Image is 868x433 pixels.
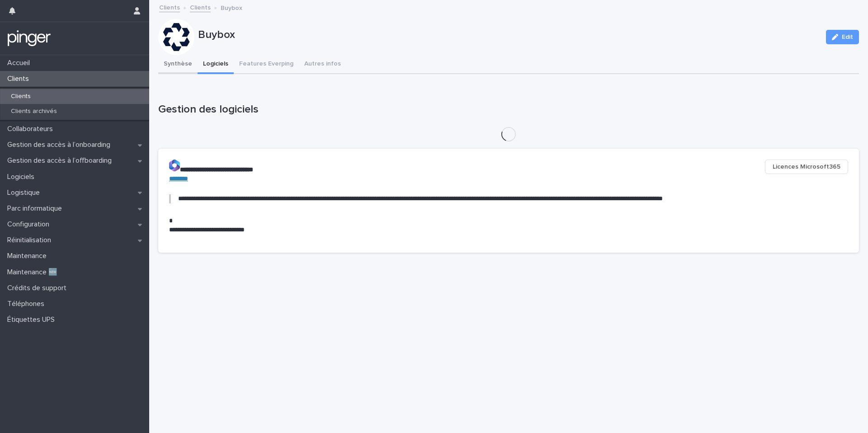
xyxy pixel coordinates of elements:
[4,141,118,149] p: Gestion des accès à l’onboarding
[826,30,859,44] button: Edit
[4,75,36,83] p: Clients
[299,55,346,74] button: Autres infos
[4,93,38,100] p: Clients
[4,268,65,277] p: Maintenance 🆕
[4,284,74,292] p: Crédits de support
[234,55,299,74] button: Features Everping
[7,29,51,47] img: mTgBEunGTSyRkCgitkcU
[4,59,37,67] p: Accueil
[190,2,211,12] a: Clients
[4,173,42,181] p: Logiciels
[198,55,234,74] button: Logiciels
[4,220,57,229] p: Configuration
[4,108,64,115] p: Clients archivés
[4,156,119,165] p: Gestion des accès à l’offboarding
[158,103,859,116] h1: Gestion des logiciels
[842,34,853,40] span: Edit
[169,160,180,171] img: Z
[4,236,58,245] p: Réinitialisation
[4,204,69,213] p: Parc informatique
[158,55,198,74] button: Synthèse
[4,300,52,308] p: Téléphones
[198,28,819,42] p: Buybox
[765,160,848,174] button: Licences Microsoft365
[159,2,180,12] a: Clients
[4,252,54,260] p: Maintenance
[4,315,62,324] p: Étiquettes UPS
[4,125,60,133] p: Collaborateurs
[4,188,47,197] p: Logistique
[221,2,242,12] p: Buybox
[773,162,840,171] span: Licences Microsoft365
